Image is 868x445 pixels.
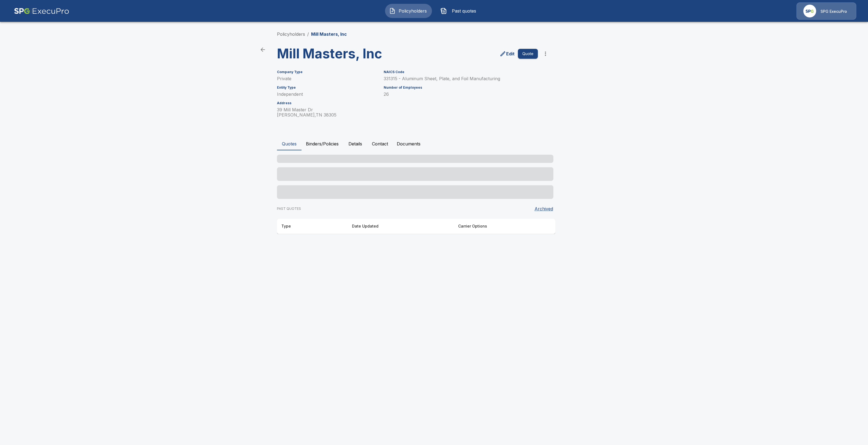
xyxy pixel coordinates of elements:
[307,31,309,37] li: /
[277,219,555,234] table: responsive table
[277,76,377,81] p: Private
[257,44,268,55] a: back
[277,31,347,37] nav: breadcrumb
[385,4,432,18] button: Policyholders IconPolicyholders
[436,4,483,18] button: Past quotes IconPast quotes
[392,137,425,150] button: Documents
[277,46,412,61] h3: Mill Masters, Inc
[348,219,454,234] th: Date Updated
[277,101,377,105] h6: Address
[277,137,302,150] button: Quotes
[368,137,392,150] button: Contact
[803,5,816,17] img: Agency Icon
[277,86,377,89] h6: Entity Type
[440,8,447,14] img: Past quotes Icon
[384,76,538,81] p: 331315 - Aluminum Sheet, Plate, and Foil Manufacturing
[384,70,538,74] h6: NAICS Code
[277,92,377,97] p: Independent
[302,137,343,150] button: Binders/Policies
[518,49,538,59] button: Quote
[499,49,516,58] a: edit
[506,50,515,57] p: Edit
[797,2,856,20] a: Agency IconSPG ExecuPro
[277,70,377,74] h6: Company Type
[384,92,538,97] p: 26
[532,203,555,214] button: Archived
[398,8,428,14] span: Policyholders
[14,2,69,20] img: AA Logo
[277,137,591,150] div: policyholder tabs
[449,8,479,14] span: Past quotes
[384,86,538,89] h6: Number of Employees
[277,206,301,211] p: PAST QUOTES
[821,9,847,14] p: SPG ExecuPro
[277,107,377,118] p: 39 Mill Master Dr [PERSON_NAME] , TN 38305
[277,219,348,234] th: Type
[311,31,347,37] p: Mill Masters, Inc
[540,48,551,59] button: more
[454,219,536,234] th: Carrier Options
[277,31,305,37] a: Policyholders
[389,8,396,14] img: Policyholders Icon
[343,137,368,150] button: Details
